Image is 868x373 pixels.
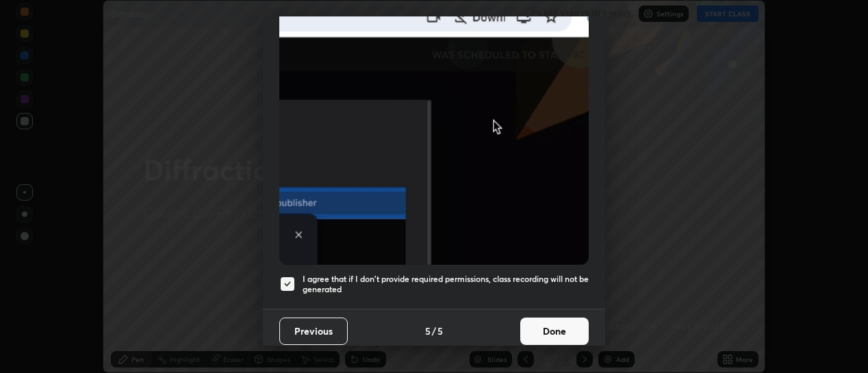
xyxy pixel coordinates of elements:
h4: 5 [425,324,431,338]
button: Previous [279,318,348,345]
button: Done [520,318,589,345]
h4: / [432,324,436,338]
h4: 5 [437,324,443,338]
h5: I agree that if I don't provide required permissions, class recording will not be generated [303,274,589,295]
